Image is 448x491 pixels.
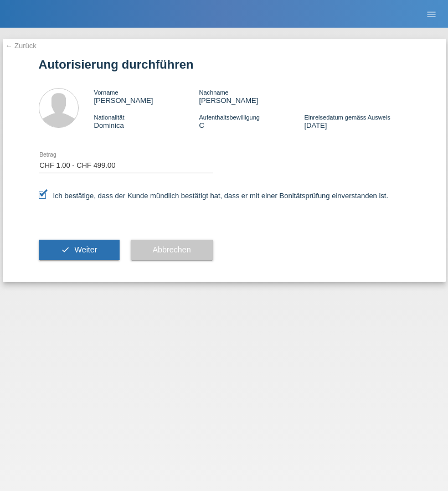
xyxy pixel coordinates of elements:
span: Vorname [94,89,119,96]
h1: Autorisierung durchführen [39,58,410,71]
label: Ich bestätige, dass der Kunde mündlich bestätigt hat, dass er mit einer Bonitätsprüfung einversta... [39,192,389,200]
a: ← Zurück [6,42,37,50]
div: [PERSON_NAME] [94,88,199,105]
span: Aufenthaltsbewilligung [199,114,259,121]
span: Abbrechen [153,245,191,254]
div: Dominica [94,113,199,130]
a: menu [420,11,442,17]
span: Nationalität [94,114,125,121]
div: C [199,113,304,130]
i: check [61,245,70,254]
span: Weiter [74,245,97,254]
span: Nachname [199,89,228,96]
div: [PERSON_NAME] [199,88,304,105]
button: Abbrechen [131,240,213,261]
span: Einreisedatum gemäss Ausweis [304,114,390,121]
div: [DATE] [304,113,409,130]
button: check Weiter [39,240,120,261]
i: menu [426,9,437,20]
